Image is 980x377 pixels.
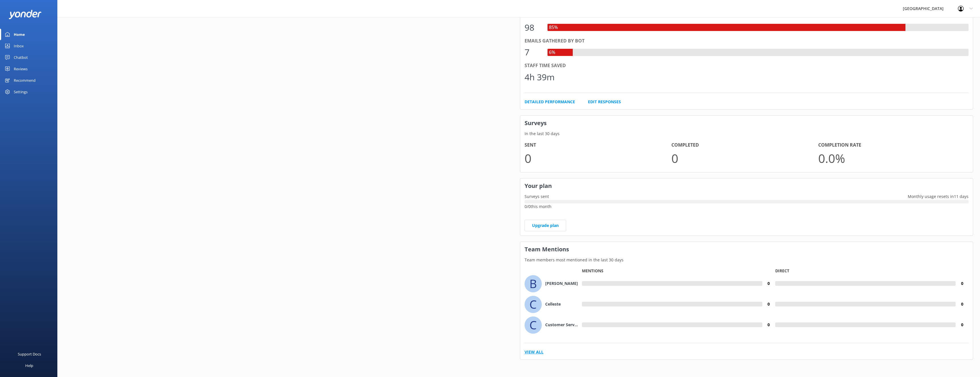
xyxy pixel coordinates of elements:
[14,75,36,86] div: Recommend
[525,70,555,84] div: 4h 39m
[14,52,28,63] div: Chatbot
[18,348,41,360] div: Support Docs
[545,301,561,307] h4: Celleste
[525,203,969,210] p: 0 / 0 this month
[525,275,542,292] div: B
[525,141,671,149] h4: Sent
[14,40,24,52] div: Inbox
[762,301,775,307] h4: 0
[9,10,42,19] img: yonder-white-logo.png
[25,360,33,371] div: Help
[548,49,557,56] div: 6%
[525,37,969,45] div: Emails gathered by bot
[525,220,566,231] a: Upgrade plan
[520,116,973,131] h3: Surveys
[545,280,578,287] h4: [PERSON_NAME]
[525,149,671,168] p: 0
[545,322,578,328] h4: Customer Service
[818,149,965,168] p: 0.0 %
[14,63,28,75] div: Reviews
[520,242,973,257] h3: Team Mentions
[956,280,969,287] h4: 0
[525,21,542,34] div: 98
[903,193,973,200] p: Monthly usage resets in 11 days
[520,131,973,137] p: In the last 30 days
[525,316,542,334] div: C
[588,99,621,105] a: Edit Responses
[525,62,969,69] div: Staff time saved
[956,322,969,328] h4: 0
[525,349,543,355] a: View All
[520,257,973,263] p: Team members most mentioned in the last 30 days
[525,99,575,105] a: Detailed Performance
[525,296,542,313] div: C
[818,141,965,149] h4: Completion Rate
[14,86,28,98] div: Settings
[520,178,973,193] h3: Your plan
[525,45,542,59] div: 7
[671,141,818,149] h4: Completed
[762,280,775,287] h4: 0
[775,268,789,273] p: Direct
[671,149,818,168] p: 0
[582,268,603,273] p: Mentions
[548,24,559,31] div: 85%
[956,301,969,307] h4: 0
[14,29,25,40] div: Home
[520,193,553,200] p: Surveys sent
[762,322,775,328] h4: 0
